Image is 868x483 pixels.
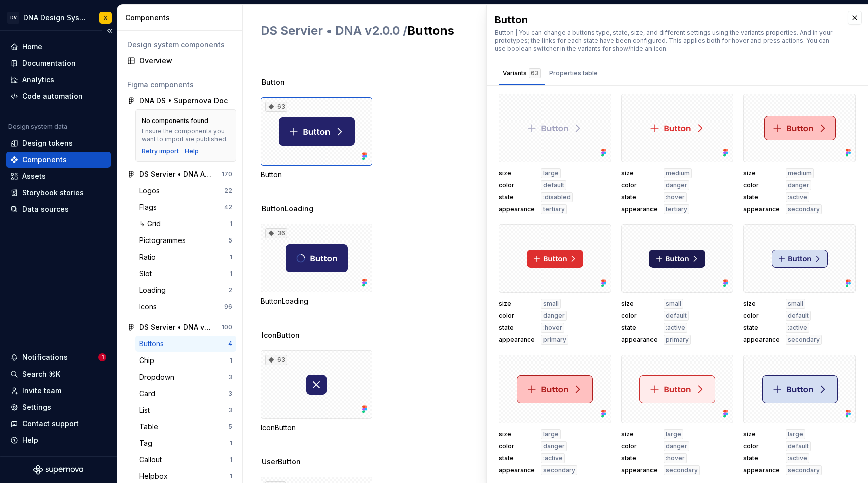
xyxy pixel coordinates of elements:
div: Icons [139,302,161,312]
div: Invite team [22,386,61,396]
span: 1 [98,353,106,361]
a: Flags42 [135,199,236,215]
a: DNA DS • Supernova Doc [123,93,236,109]
span: size [499,430,535,438]
div: 100 [222,323,232,331]
div: 3 [228,390,232,398]
span: state [743,324,780,332]
div: Logos [139,186,164,196]
div: 1 [230,472,232,480]
div: Slot [139,269,156,279]
a: Supernova Logo [33,465,83,475]
div: 36ButtonLoading [261,224,372,306]
span: secondary [666,466,698,474]
a: Design tokens [6,135,111,151]
span: :active [788,193,807,201]
div: IconButton [261,423,372,433]
div: 5 [228,236,232,245]
div: 63 [529,68,541,78]
span: appearance [621,336,658,344]
span: :hover [666,454,685,462]
div: 1 [230,253,232,261]
span: appearance [743,336,780,344]
span: secondary [543,466,575,474]
span: default [666,312,687,320]
div: Flags [139,202,161,212]
span: size [621,430,658,438]
div: 63 [265,355,287,365]
span: state [743,454,780,462]
div: Overview [139,56,232,66]
span: large [543,430,559,438]
div: Design system components [127,40,232,50]
span: Button [262,77,285,87]
span: size [743,300,780,308]
div: Assets [22,171,46,181]
span: default [788,312,809,320]
span: :hover [543,324,562,332]
a: Data sources [6,201,111,217]
a: Logos22 [135,183,236,199]
a: Pictogrammes5 [135,232,236,249]
span: appearance [499,466,535,474]
a: List3 [135,402,236,418]
span: :active [788,454,807,462]
span: large [788,430,803,438]
div: ButtonLoading [261,296,372,306]
button: Notifications1 [6,349,111,366]
span: appearance [499,336,535,344]
span: color [621,312,658,320]
span: UserButton [262,457,301,467]
div: 96 [224,303,232,311]
span: size [743,169,780,177]
div: Buttons [139,339,168,349]
div: 63 [265,102,287,112]
span: secondary [788,336,820,344]
div: Components [125,13,238,23]
div: DS Servier • DNA v2.0.0 [139,322,214,332]
span: danger [543,312,565,320]
span: small [788,300,803,308]
h2: Buttons [261,23,569,39]
div: 4 [228,340,232,348]
span: state [621,324,658,332]
span: medium [788,169,812,177]
div: Loading [139,285,170,295]
span: tertiary [666,205,687,213]
span: small [666,300,681,308]
div: Notifications [22,352,68,363]
div: 42 [224,203,232,211]
span: ButtonLoading [262,204,313,214]
div: Design tokens [22,138,73,148]
a: Buttons4 [135,336,236,352]
button: Retry import [142,147,179,155]
a: DS Servier • DNA v2.0.0100 [123,319,236,335]
span: color [621,181,658,189]
span: color [621,442,658,450]
span: color [743,181,780,189]
a: Icons96 [135,299,236,315]
div: Home [22,42,42,52]
span: :hover [666,193,685,201]
div: 170 [222,170,232,178]
div: 1 [230,270,232,278]
button: Help [6,432,111,448]
div: Properties table [549,68,598,78]
div: 36 [265,228,287,238]
span: state [743,193,780,201]
a: Loading2 [135,282,236,298]
span: small [543,300,559,308]
a: Chip1 [135,352,236,369]
span: color [743,312,780,320]
div: 22 [224,187,232,195]
a: Invite team [6,383,111,399]
div: Helpbox [139,471,172,481]
div: Callout [139,455,166,465]
a: Overview [123,53,236,69]
a: Ratio1 [135,249,236,265]
span: state [499,324,535,332]
div: 1 [230,456,232,464]
div: Ratio [139,252,160,262]
a: Assets [6,168,111,184]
